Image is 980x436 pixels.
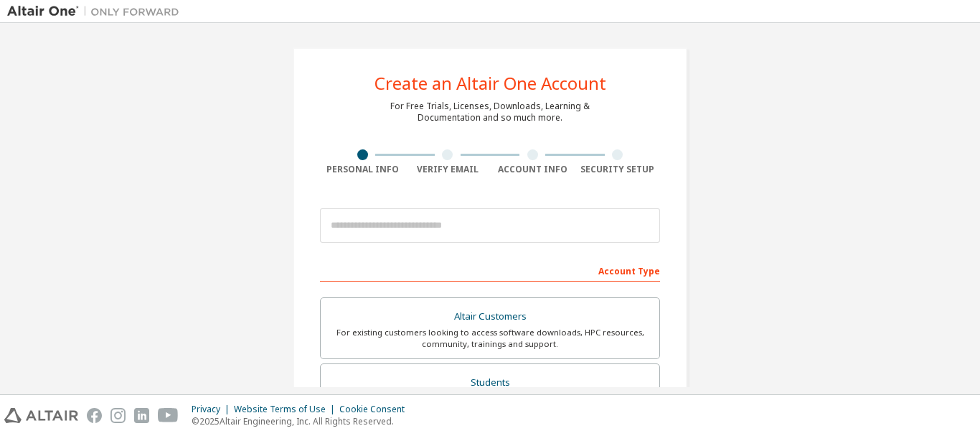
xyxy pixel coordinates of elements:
img: altair_logo.svg [4,408,78,423]
img: Altair One [7,4,187,19]
div: Account Type [320,259,660,282]
div: Privacy [192,404,234,415]
div: For existing customers looking to access software downloads, HPC resources, community, trainings ... [329,327,651,350]
div: Altair Customers [329,307,651,327]
div: Account Info [490,164,575,175]
div: Create an Altair One Account [374,75,606,92]
img: linkedin.svg [134,408,149,423]
img: youtube.svg [158,408,179,423]
div: Verify Email [405,164,491,175]
div: Personal Info [320,164,405,175]
div: Students [329,373,651,393]
img: instagram.svg [110,408,126,423]
div: For Free Trials, Licenses, Downloads, Learning & Documentation and so much more. [390,101,590,124]
img: facebook.svg [87,408,102,423]
p: © 2025 Altair Engineering, Inc. All Rights Reserved. [192,415,413,427]
div: Website Terms of Use [234,404,339,415]
div: Cookie Consent [339,404,413,415]
div: Security Setup [575,164,661,175]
